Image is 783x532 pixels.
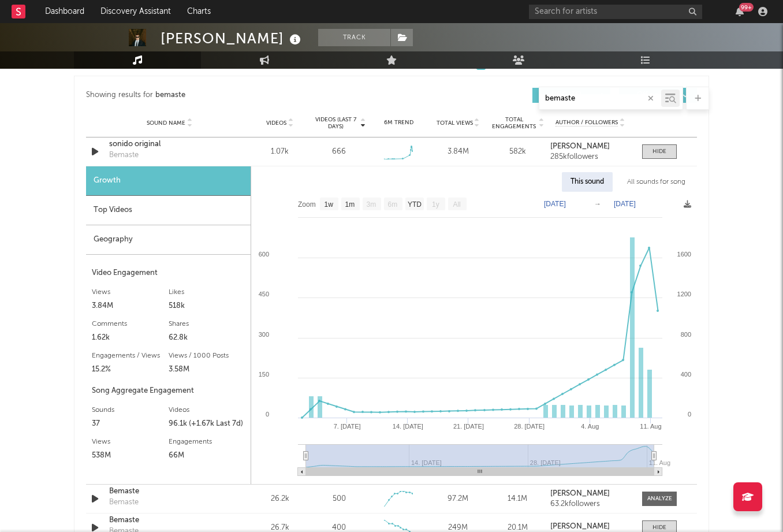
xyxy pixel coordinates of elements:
[372,118,426,127] div: 6M Trend
[550,143,631,151] a: [PERSON_NAME]
[109,139,230,150] a: sonido original
[92,363,169,377] div: 15.2%
[681,371,691,378] text: 400
[169,331,245,345] div: 62.8k
[677,291,691,297] text: 1200
[92,403,169,417] div: Sounds
[266,411,269,418] text: 0
[550,143,610,150] strong: [PERSON_NAME]
[581,423,599,430] text: 4. Aug
[109,497,139,508] div: Bemaste
[453,200,460,209] text: All
[736,7,744,16] button: 99+
[688,411,691,418] text: 0
[555,119,618,127] span: Author / Followers
[259,371,269,378] text: 150
[550,490,610,497] strong: [PERSON_NAME]
[332,146,346,158] div: 666
[640,423,661,430] text: 11. Aug
[388,200,398,209] text: 6m
[169,435,245,449] div: Engagements
[453,423,484,430] text: 21. [DATE]
[161,29,304,48] div: [PERSON_NAME]
[169,449,245,463] div: 66M
[169,417,245,431] div: 96.1k (+1.67k Last 7d)
[86,166,251,196] div: Growth
[345,200,355,209] text: 1m
[298,200,316,209] text: Zoom
[325,200,334,209] text: 1w
[259,291,269,297] text: 450
[618,172,694,192] div: All sounds for song
[169,285,245,299] div: Likes
[169,403,245,417] div: Videos
[92,449,169,463] div: 538M
[491,493,545,505] div: 14.1M
[253,146,307,158] div: 1.07k
[92,266,245,280] div: Video Engagement
[86,225,251,255] div: Geography
[562,172,613,192] div: This sound
[334,423,361,430] text: 7. [DATE]
[431,493,485,505] div: 97.2M
[259,251,269,258] text: 600
[614,200,636,208] text: [DATE]
[514,423,545,430] text: 28. [DATE]
[529,5,702,19] input: Search for artists
[539,94,661,103] input: Search by song name or URL
[92,417,169,431] div: 37
[408,200,422,209] text: YTD
[92,384,245,398] div: Song Aggregate Engagement
[594,200,601,208] text: →
[550,500,631,508] div: 63.2k followers
[649,459,670,466] text: 11. Aug
[259,331,269,338] text: 300
[318,29,390,46] button: Track
[367,200,376,209] text: 3m
[393,423,423,430] text: 14. [DATE]
[92,435,169,449] div: Views
[266,120,286,127] span: Videos
[86,196,251,225] div: Top Videos
[431,146,485,158] div: 3.84M
[550,490,631,498] a: [PERSON_NAME]
[92,299,169,313] div: 3.84M
[109,486,230,497] a: Bemaste
[550,523,631,531] a: [PERSON_NAME]
[677,251,691,258] text: 1600
[491,116,538,130] span: Total Engagements
[92,285,169,299] div: Views
[253,493,307,505] div: 26.2k
[92,331,169,345] div: 1.62k
[147,120,185,127] span: Sound Name
[109,150,139,161] div: Bemaste
[333,493,346,505] div: 500
[432,200,439,209] text: 1y
[491,146,545,158] div: 582k
[312,116,359,130] span: Videos (last 7 days)
[109,515,230,526] a: Bemaste
[550,523,610,530] strong: [PERSON_NAME]
[169,349,245,363] div: Views / 1000 Posts
[169,363,245,377] div: 3.58M
[169,299,245,313] div: 518k
[681,331,691,338] text: 800
[437,120,473,127] span: Total Views
[92,349,169,363] div: Engagements / Views
[544,200,566,208] text: [DATE]
[550,153,631,161] div: 285k followers
[739,3,754,12] div: 99 +
[92,317,169,331] div: Comments
[169,317,245,331] div: Shares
